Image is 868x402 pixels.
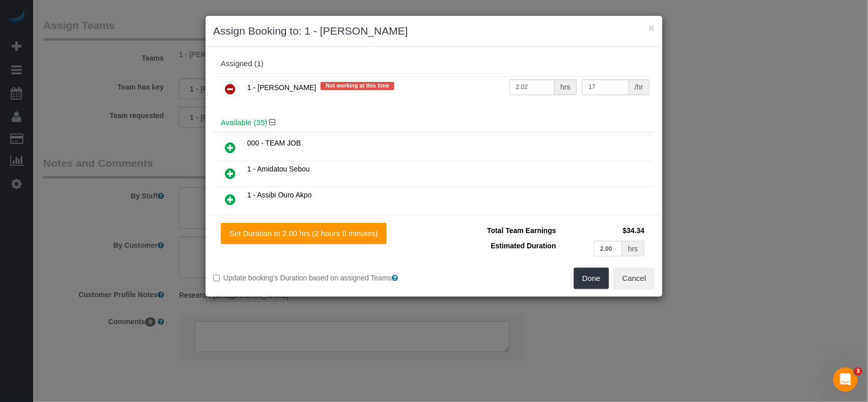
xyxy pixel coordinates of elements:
div: hrs [622,241,645,256]
span: 000 - TEAM JOB [247,139,301,147]
span: Not working at this time [321,82,394,90]
h4: Available (35) [221,119,647,127]
button: Set Duration to 2.00 hrs (2 hours 0 minutes) [221,223,387,244]
div: Assigned (1) [221,60,647,68]
button: Done [574,268,610,289]
span: 1 - Amidatou Sebou [247,165,310,173]
h3: Assign Booking to: 1 - [PERSON_NAME] [213,23,655,39]
label: Update booking's Duration based on assigned Teams [213,273,426,283]
span: 1 - [PERSON_NAME] [247,83,316,92]
span: 1 - Assibi Ouro Akpo [247,191,312,199]
iframe: Intercom live chat [833,367,858,392]
span: 3 [854,367,862,376]
td: Total Team Earnings [442,223,559,238]
div: /hr [629,79,650,95]
span: Estimated Duration [491,242,556,250]
input: Update booking's Duration based on assigned Teams [213,275,220,281]
div: hrs [555,79,577,95]
td: $34.34 [559,223,647,238]
button: Cancel [614,268,655,289]
button: × [649,22,655,33]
